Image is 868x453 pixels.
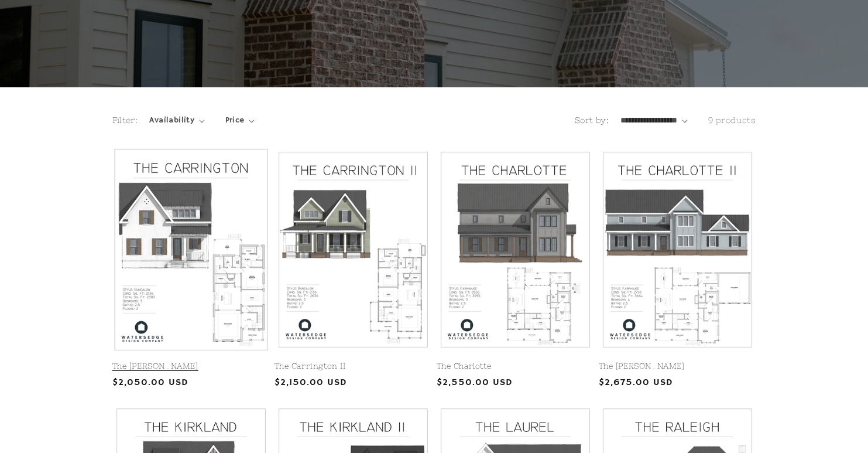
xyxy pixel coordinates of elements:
a: The [PERSON_NAME] [599,362,756,372]
a: The Charlotte [437,362,594,372]
h2: Filter: [112,114,138,127]
summary: Availability (0 selected) [149,114,204,127]
label: Sort by: [575,115,609,125]
span: Availability [149,114,194,127]
span: Price [225,114,245,127]
summary: Price [225,114,255,127]
span: 9 products [708,115,756,125]
a: The [PERSON_NAME] [112,362,270,372]
a: The Carrington II [275,362,432,372]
